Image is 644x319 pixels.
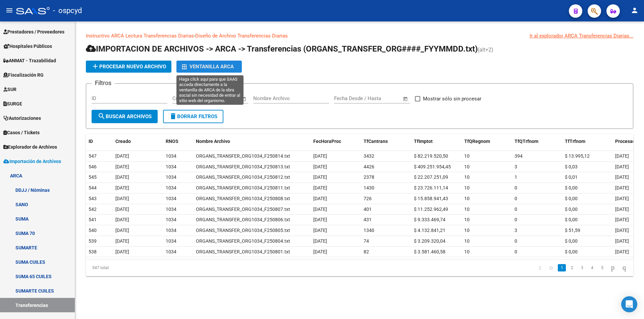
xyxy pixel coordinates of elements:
span: $ 51,59 [565,228,580,233]
span: 1034 [166,174,176,180]
span: 544 [89,185,97,190]
span: [DATE] [615,174,629,180]
span: SUR [3,86,16,93]
span: ANMAT - Trazabilidad [3,57,56,64]
a: 1 [558,264,566,271]
span: [DATE] [615,185,629,190]
span: Autorizaciones [3,114,41,122]
span: 541 [89,217,97,222]
a: go to previous page [546,264,556,271]
button: Open calendar [402,95,410,103]
span: 0 [515,238,517,244]
datatable-header-cell: TfTrfnom [562,134,612,149]
span: 542 [89,207,97,212]
span: 539 [89,238,97,244]
input: End date [362,95,394,101]
span: [DATE] [313,164,327,169]
datatable-header-cell: ID [86,134,113,149]
span: $ 3.209.320,04 [414,238,445,244]
span: ORGANS_TRANSFER_ORG1034_F250804.txt [196,238,290,244]
span: $ 3.581.460,58 [414,249,445,254]
span: Fiscalización RG [3,71,44,79]
span: $ 0,00 [565,196,578,201]
span: [DATE] [115,238,129,244]
span: 10 [464,217,470,222]
span: Prestadores / Proveedores [3,28,64,35]
mat-icon: person [631,6,639,14]
div: Ir al explorador ARCA Transferencias Diarias... [530,32,633,39]
span: 10 [464,153,470,159]
span: [DATE] [115,174,129,180]
span: $ 0,03 [565,164,578,169]
span: ORGANS_TRANSFER_ORG1034_F250807.txt [196,207,290,212]
span: [DATE] [313,153,327,159]
span: TfImptot [414,139,433,144]
span: Borrar Filtros [169,113,217,119]
span: Hospitales Públicos [3,43,52,50]
button: Ventanilla ARCA [176,61,242,73]
span: 0 [515,249,517,254]
span: [DATE] [313,249,327,254]
span: [DATE] [313,207,327,212]
li: page 2 [567,262,577,273]
datatable-header-cell: RNOS [163,134,193,149]
span: Procesar nuevo archivo [91,64,166,70]
span: [DATE] [115,217,129,222]
span: [DATE] [115,164,129,169]
span: [DATE] [615,217,629,222]
span: [DATE] [313,185,327,190]
span: 10 [464,185,470,190]
button: Buscar Archivos [92,110,158,123]
span: [DATE] [615,238,629,244]
span: ORGANS_TRANSFER_ORG1034_F250806.txt [196,217,290,222]
span: [DATE] [615,228,629,233]
button: Procesar nuevo archivo [86,61,171,73]
input: End date [200,95,233,101]
span: 3432 [364,153,374,159]
span: Nombre Archivo [196,139,230,144]
span: 1 [515,174,517,180]
span: Procesado [615,139,638,144]
input: Start date [334,95,356,101]
span: 546 [89,164,97,169]
span: 0 [515,196,517,201]
div: Open Intercom Messenger [621,296,637,312]
span: [DATE] [115,249,129,254]
a: 3 [578,264,586,271]
span: FecHoraProc [313,139,341,144]
span: 726 [364,196,372,201]
span: 1034 [166,207,176,212]
span: $ 0,00 [565,249,578,254]
span: RNOS [166,139,178,144]
span: TfCantrans [364,139,388,144]
span: [DATE] [615,196,629,201]
datatable-header-cell: TfImptot [411,134,462,149]
span: 1034 [166,153,176,159]
span: 0 [515,185,517,190]
span: 10 [464,207,470,212]
li: page 4 [587,262,597,273]
span: [DATE] [313,217,327,222]
span: 10 [464,196,470,201]
span: ORGANS_TRANSFER_ORG1034_F250813.txt [196,164,290,169]
span: 1034 [166,164,176,169]
span: SURGE [3,100,22,107]
li: page 5 [597,262,607,273]
span: ORGANS_TRANSFER_ORG1034_F250811.txt [196,185,290,190]
input: Start date [172,95,194,101]
span: $ 11.252.962,49 [414,207,448,212]
a: Diseño de Archivo Transferencias Diarias [195,33,288,39]
a: go to next page [608,264,618,271]
h3: Filtros [92,78,115,88]
a: 2 [568,264,576,271]
span: TfQRegnom [464,139,490,144]
span: [DATE] [615,249,629,254]
a: 4 [588,264,596,271]
span: Casos / Tickets [3,129,40,136]
div: 547 total [86,259,194,276]
a: 5 [598,264,606,271]
span: [DATE] [115,207,129,212]
span: (alt+2) [478,47,493,53]
span: 4426 [364,164,374,169]
mat-icon: add [91,62,99,70]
